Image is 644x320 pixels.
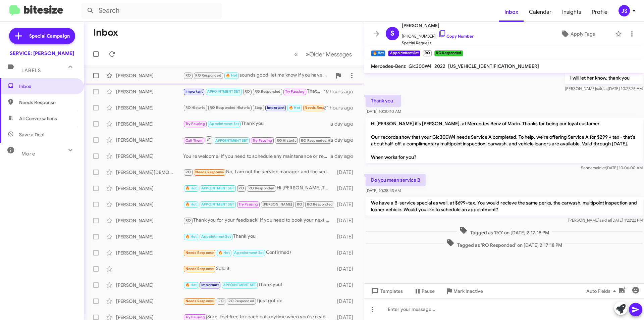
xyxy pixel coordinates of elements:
[185,267,214,271] span: Needs Response
[116,282,183,288] div: [PERSON_NAME]
[21,151,35,157] span: More
[330,137,359,143] div: a day ago
[183,233,334,240] div: Thank you
[185,299,214,303] span: Needs Response
[334,217,359,224] div: [DATE]
[324,88,359,95] div: 19 hours ago
[185,105,205,110] span: RO Historic
[366,118,643,163] p: Hi [PERSON_NAME] it's [PERSON_NAME], at Mercedes Benz of Marin. Thanks for being our loyal custom...
[19,131,44,138] span: Save a Deal
[185,283,197,287] span: 🔥 Hot
[557,2,587,22] span: Insights
[599,218,611,223] span: said at
[586,285,619,297] span: Auto Fields
[334,249,359,256] div: [DATE]
[255,89,280,94] span: RO Responded
[366,95,401,107] p: Thank you
[183,297,334,305] div: I just got de
[183,72,332,79] div: sounds good, let me know if you have any other questions.
[587,2,613,22] a: Profile
[185,138,203,143] span: Call Them
[366,109,401,114] span: [DATE] 10:30:10 AM
[565,86,643,91] span: [PERSON_NAME] [DATE] 10:27:25 AM
[267,105,284,110] span: Important
[334,233,359,240] div: [DATE]
[524,2,557,22] span: Calendar
[245,89,250,94] span: RO
[249,186,274,190] span: RO Responded
[499,2,524,22] span: Inbox
[116,88,183,95] div: [PERSON_NAME]
[408,285,440,297] button: Pause
[183,217,334,224] div: Thank you for your feedback! If you need to book your next service or have any questions, just le...
[183,104,324,111] div: Liked “Thank you again for your understanding and for continuing to work with us. We value your l...
[402,40,474,46] span: Special Request
[19,115,57,122] span: All Conversations
[334,185,359,192] div: [DATE]
[438,34,474,39] a: Copy Number
[183,249,334,257] div: Confirmed/
[238,202,258,207] span: Try Pausing
[9,28,75,44] a: Special Campaign
[195,170,224,174] span: Needs Response
[218,250,230,255] span: 🔥 Hot
[309,51,352,58] span: Older Messages
[183,265,334,273] div: Sold it
[183,120,330,128] div: Thank you
[185,315,205,319] span: Try Pausing
[568,218,643,223] span: [PERSON_NAME] [DATE] 1:22:22 PM
[440,285,488,297] button: Mark Inactive
[289,105,300,110] span: 🔥 Hot
[434,63,445,69] span: 2022
[185,234,197,239] span: 🔥 Hot
[581,285,624,297] button: Auto Fields
[116,217,183,224] div: [PERSON_NAME]
[594,165,606,170] span: said at
[116,153,183,159] div: [PERSON_NAME]
[619,5,630,16] div: JS
[290,47,302,61] button: Previous
[185,250,214,255] span: Needs Response
[116,201,183,208] div: [PERSON_NAME]
[330,153,359,159] div: a day ago
[409,63,432,69] span: Glc300W4
[306,50,309,58] span: »
[218,299,224,303] span: RO
[226,73,237,78] span: 🔥 Hot
[543,28,612,40] button: Apply Tags
[195,73,221,78] span: RO Responded
[185,218,191,223] span: RO
[366,197,643,216] p: We have a B-service special as well, at $699+tax. You would recieve the same perks, the carwash, ...
[253,138,272,143] span: Try Pausing
[215,138,248,143] span: APPOINTMENT SET
[185,89,203,94] span: Important
[234,250,264,255] span: Appointment Set
[330,121,359,127] div: a day ago
[277,138,297,143] span: RO Historic
[423,50,432,56] small: RO
[297,202,302,207] span: RO
[364,285,408,297] button: Templates
[185,122,205,126] span: Try Pausing
[285,89,305,94] span: Try Pausing
[371,50,385,56] small: 🔥 Hot
[324,104,359,111] div: 21 hours ago
[201,202,234,207] span: APPOINTMENT SET
[116,137,183,143] div: [PERSON_NAME]
[334,266,359,272] div: [DATE]
[596,86,608,91] span: said at
[238,186,244,190] span: RO
[209,122,239,126] span: Appointment Set
[388,50,420,56] small: Appointment Set
[290,47,356,61] nav: Page navigation example
[116,72,183,79] div: [PERSON_NAME]
[21,67,41,74] span: Labels
[457,226,552,236] span: Tagged as 'RO' on [DATE] 2:17:18 PM
[402,30,474,40] span: [PHONE_NUMBER]
[19,99,76,106] span: Needs Response
[301,138,341,143] span: RO Responded Historic
[207,89,240,94] span: APPOINTMENT SET
[402,21,474,30] span: [PERSON_NAME]
[116,169,183,176] div: [PERSON_NAME][DEMOGRAPHIC_DATA]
